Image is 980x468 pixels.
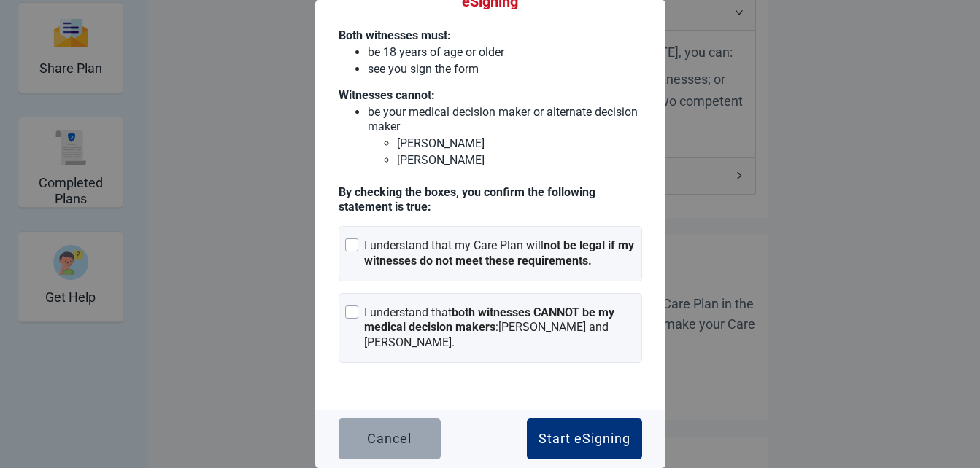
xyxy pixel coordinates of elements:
[539,432,630,446] div: Start eSigning
[339,28,642,43] p: Both witnesses must:
[368,105,642,134] p: be your medical decision maker or alternate decision maker
[527,418,642,459] button: Start eSigning
[339,418,441,459] button: Cancel
[397,136,642,151] p: [PERSON_NAME]
[339,293,642,363] div: I understand thatboth witnesses CANNOT be my medical decision makers:[PERSON_NAME] and [PERSON_NA...
[364,305,636,351] div: I understand that : [PERSON_NAME] and [PERSON_NAME] .
[368,45,642,60] p: be 18 years of age or older
[339,226,642,281] div: I understand that my Care Plan willnot be legal if my witnesses do not meet these requirements.
[364,238,634,268] strong: not be legal if my witnesses do not meet these requirements.
[367,432,412,446] div: Cancel
[364,305,614,335] strong: both witnesses CANNOT be my medical decision makers
[364,238,636,269] div: I understand that my Care Plan will
[368,62,642,77] p: see you sign the form
[339,185,642,214] p: By checking the boxes, you confirm the following statement is true :
[339,88,642,103] p: Witnesses cannot:
[397,153,642,168] p: [PERSON_NAME]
